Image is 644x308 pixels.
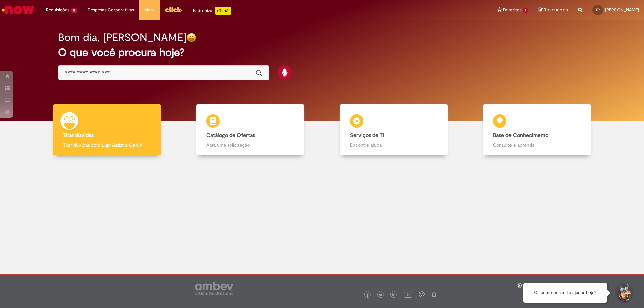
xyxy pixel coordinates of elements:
button: Iniciar Conversa de Suporte [614,283,634,303]
img: logo_footer_facebook.png [366,293,369,297]
h2: O que você procura hoje? [58,47,586,58]
img: click_logo_yellow_360x200.png [165,5,183,15]
span: Rascunhos [544,7,568,13]
span: Favoritos [503,7,522,13]
span: 12 [71,8,77,13]
a: Base de Conhecimento Consulte e aprenda [466,104,609,156]
img: logo_footer_workplace.png [419,291,425,297]
p: +GenAi [215,7,231,15]
span: Despesas Corporativas [88,7,134,13]
img: logo_footer_youtube.png [404,290,412,299]
img: ServiceNow [1,3,35,17]
img: logo_footer_naosei.png [431,291,437,297]
p: Tirar dúvidas com Lupi Assist e Gen Ai [63,142,151,148]
a: Rascunhos [538,7,568,13]
div: Oi, como posso te ajudar hoje? [523,283,607,303]
span: More [144,7,155,13]
img: logo_footer_ambev_rotulo_gray.png [195,282,233,295]
div: Padroniza [193,7,231,15]
b: Catálogo de Ofertas [206,132,255,139]
p: Abra uma solicitação [206,142,294,148]
a: Serviços de TI Encontre ajuda [322,104,466,156]
p: Encontre ajuda [350,142,438,148]
img: logo_footer_twitter.png [379,293,382,297]
img: logo_footer_linkedin.png [392,293,396,297]
span: [PERSON_NAME] [605,7,639,13]
img: happy-face.png [186,33,196,42]
b: Tirar dúvidas [63,132,94,139]
h2: Bom dia, [PERSON_NAME] [58,32,186,43]
b: Base de Conhecimento [493,132,548,139]
span: Requisições [46,7,69,13]
p: Consulte e aprenda [493,142,581,148]
a: Tirar dúvidas Tirar dúvidas com Lupi Assist e Gen Ai [35,104,179,156]
span: FP [596,8,600,12]
span: 1 [523,8,528,13]
a: Catálogo de Ofertas Abra uma solicitação [179,104,322,156]
b: Serviços de TI [350,132,384,139]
